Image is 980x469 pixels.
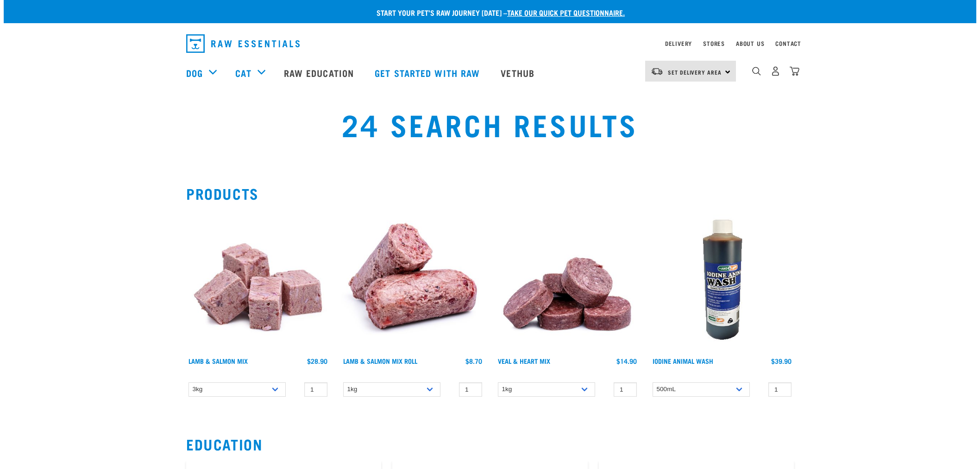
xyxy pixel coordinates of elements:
input: 1 [614,382,637,397]
div: $8.70 [465,357,482,365]
div: $28.90 [307,357,327,365]
a: Contact [775,42,801,45]
img: 1029 Lamb Salmon Mix 01 [186,209,330,353]
a: Lamb & Salmon Mix [188,359,248,362]
img: 1152 Veal Heart Medallions 01 [496,209,639,353]
h1: 24 Search Results [186,107,794,140]
a: Raw Education [275,54,365,91]
nav: dropdown navigation [4,54,976,91]
h2: Education [186,436,794,452]
nav: dropdown navigation [179,31,801,57]
img: 1261 Lamb Salmon Roll 01 [341,209,484,353]
a: Cat [235,66,251,80]
a: Veal & Heart Mix [498,359,550,362]
a: Dog [186,66,203,80]
img: Iodine wash [650,209,794,353]
a: Lamb & Salmon Mix Roll [343,359,417,362]
div: $14.90 [616,357,637,365]
input: 1 [768,382,792,397]
img: Raw Essentials Logo [186,34,300,53]
a: Get started with Raw [365,54,491,91]
img: home-icon-1@2x.png [752,67,761,76]
div: $39.90 [771,357,792,365]
img: home-icon@2x.png [790,66,799,76]
img: user.png [771,66,780,76]
a: take our quick pet questionnaire. [507,10,625,14]
a: Iodine Animal Wash [653,359,713,362]
h2: Products [186,185,794,202]
input: 1 [304,382,327,397]
a: Stores [703,42,725,45]
input: 1 [459,382,482,397]
a: Delivery [665,42,692,45]
img: van-moving.png [651,67,663,76]
span: Set Delivery Area [668,70,722,74]
a: Vethub [491,54,546,91]
a: About Us [736,42,764,45]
